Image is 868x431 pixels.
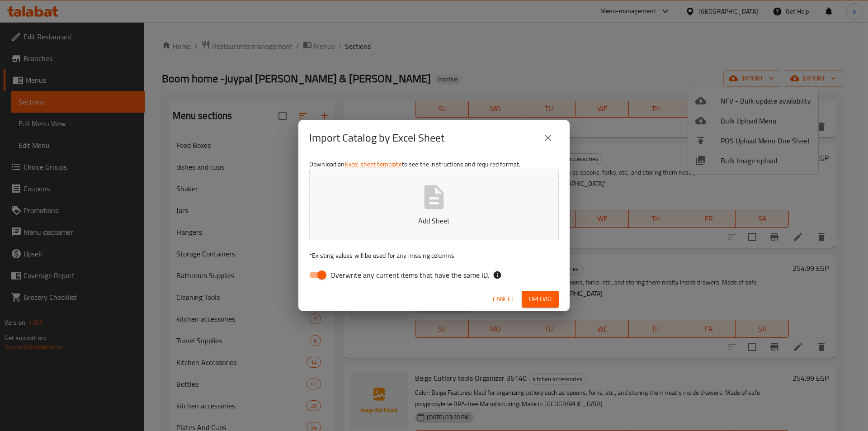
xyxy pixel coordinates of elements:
button: Add Sheet [309,169,559,240]
p: Existing values will be used for any missing columns. [309,251,559,260]
span: Cancel [493,294,514,305]
span: Overwrite any current items that have the same ID. [330,270,489,280]
div: Download an to see the instructions and required format. [298,156,570,287]
span: Upload [529,294,552,305]
button: Cancel [489,291,518,308]
svg: If the overwrite option isn't selected, then the items that match an existing ID will be ignored ... [493,270,502,279]
p: Add Sheet [323,215,545,226]
button: close [537,127,559,149]
a: Excel sheet template [345,158,402,170]
h2: Import Catalog by Excel Sheet [309,131,444,145]
button: Upload [522,291,559,308]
